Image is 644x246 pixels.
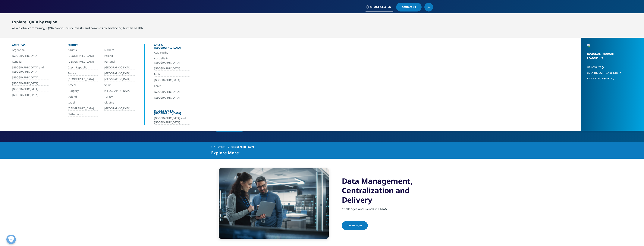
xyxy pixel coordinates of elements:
[68,112,98,116] a: Netherlands
[12,65,49,74] a: [GEOGRAPHIC_DATA] and [GEOGRAPHIC_DATA]
[587,71,619,74] span: EMEA Thought Leadership
[154,78,190,82] a: [GEOGRAPHIC_DATA]
[370,5,391,8] span: Choose a Region
[68,100,98,105] a: Israel
[6,235,16,244] button: Abrir preferências
[154,90,190,94] a: [GEOGRAPHIC_DATA]
[68,89,98,93] a: Hungary
[243,13,433,31] nav: Primary
[104,65,135,70] a: [GEOGRAPHIC_DATA]
[587,71,621,74] a: EMEA Thought Leadership
[68,83,98,87] a: Greece
[12,60,49,64] a: Canada
[587,66,604,69] a: US Insights
[12,54,49,58] a: [GEOGRAPHIC_DATA]
[68,106,98,111] a: [GEOGRAPHIC_DATA]
[12,44,49,48] div: Americas
[12,20,144,26] div: Explore IQVIA by region
[104,100,135,105] a: Ukraine
[154,44,190,51] div: Asia & [GEOGRAPHIC_DATA]
[342,176,433,205] h3: Data Management, Centralization and Delivery
[104,60,135,64] a: Portugal
[68,54,98,58] a: [GEOGRAPHIC_DATA]
[12,87,49,91] a: [GEOGRAPHIC_DATA]
[211,150,239,155] span: Explore More
[12,48,49,52] a: Argentina
[154,56,190,65] a: Australia & [GEOGRAPHIC_DATA]
[12,81,49,86] a: [GEOGRAPHIC_DATA]
[342,207,433,214] p: Challenges and Trends in LATAM
[154,72,190,77] a: India
[587,66,601,69] span: US Insights
[104,106,135,111] a: [GEOGRAPHIC_DATA]
[68,60,98,64] a: [GEOGRAPHIC_DATA]
[12,26,144,30] div: As a global community, IQVIA continuously invests and commits to advancing human health.
[68,65,98,70] a: Czech Republic
[216,144,231,150] a: Locations
[68,71,98,76] a: France
[587,51,627,65] div: Regional Thought Leadership
[154,96,190,100] a: [GEOGRAPHIC_DATA]
[68,95,98,99] a: Ireland
[402,6,416,8] span: Contact Us
[68,44,135,48] div: Europe
[154,84,190,88] a: Korea
[68,77,98,81] a: [GEOGRAPHIC_DATA]
[396,3,422,11] a: Contact Us
[12,93,49,97] a: [GEOGRAPHIC_DATA]
[104,54,135,58] a: Poland
[231,144,254,150] span: [GEOGRAPHIC_DATA]
[587,77,614,80] a: Asia Pacific Insights
[68,48,98,52] a: Adriatic
[154,66,190,71] a: [GEOGRAPHIC_DATA]
[154,51,190,55] a: Asia Pacific
[104,83,135,87] a: Spain
[154,116,190,125] a: [GEOGRAPHIC_DATA] and [GEOGRAPHIC_DATA]
[104,48,135,52] a: Nordics
[587,44,627,47] img: 2093_analyzing-data-using-big-screen-display-and-laptop.png
[587,77,612,80] span: Asia Pacific Insights
[12,75,49,80] a: [GEOGRAPHIC_DATA]
[342,221,368,230] a: learn more
[104,77,135,81] a: [GEOGRAPHIC_DATA]
[104,71,135,76] a: [GEOGRAPHIC_DATA]
[154,109,190,116] div: Middle East & [GEOGRAPHIC_DATA]
[347,224,362,227] span: learn more
[104,95,135,99] a: Turkey
[104,89,135,93] a: [GEOGRAPHIC_DATA]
